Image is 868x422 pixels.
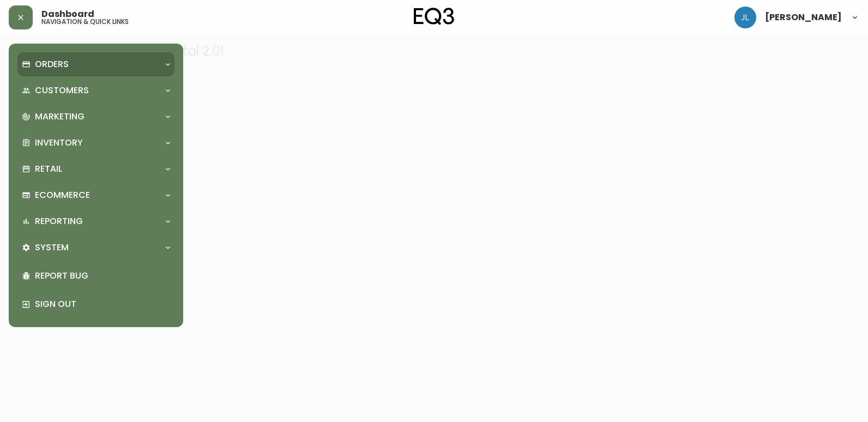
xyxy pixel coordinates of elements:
h5: navigation & quick links [41,19,129,25]
p: Retail [35,163,62,175]
div: Orders [17,52,174,76]
div: Sign Out [17,290,174,318]
div: Ecommerce [17,183,174,207]
p: Ecommerce [35,189,90,201]
p: Inventory [35,137,83,149]
p: Reporting [35,215,83,227]
p: Report Bug [35,270,170,282]
div: Marketing [17,105,174,129]
img: 1c9c23e2a847dab86f8017579b61559c [734,7,756,28]
p: Sign Out [35,298,170,310]
p: Orders [35,58,69,70]
div: Customers [17,79,174,103]
p: Marketing [35,111,85,123]
div: Inventory [17,131,174,155]
div: Reporting [17,209,174,233]
p: Customers [35,85,89,97]
span: Dashboard [41,10,94,19]
div: Retail [17,157,174,181]
img: logo [414,8,454,25]
div: Report Bug [17,262,174,290]
span: [PERSON_NAME] [765,13,842,22]
p: System [35,242,69,254]
div: System [17,236,174,260]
